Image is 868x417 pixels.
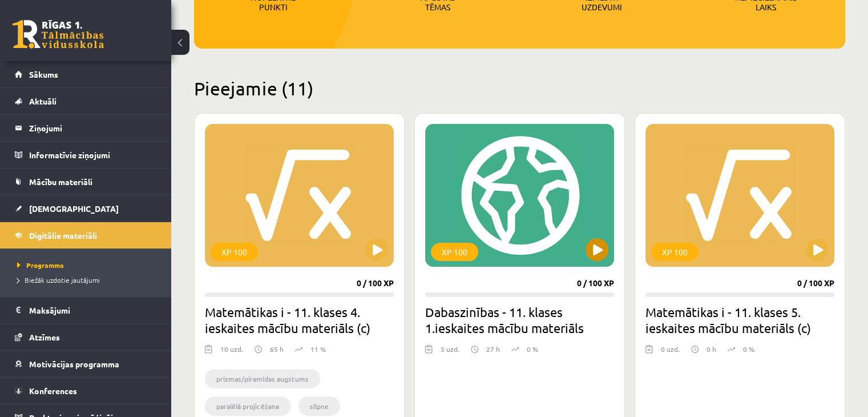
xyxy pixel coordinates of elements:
[211,243,258,261] div: XP 100
[205,369,320,388] li: prizmas/piramīdas augstums
[15,88,157,114] a: Aktuāli
[29,177,92,187] span: Mācību materiāli
[15,378,157,404] a: Konferences
[661,344,680,361] div: 0 uzd.
[29,297,157,323] legend: Maksājumi
[425,304,614,336] h2: Dabaszinības - 11. klases 1.ieskaites mācību materiāls
[310,344,326,354] p: 11 %
[29,69,58,79] span: Sākums
[15,61,157,87] a: Sākums
[17,275,100,284] span: Biežāk uzdotie jautājumi
[270,344,284,354] p: 65 h
[29,230,97,240] span: Digitālie materiāli
[194,77,845,99] h2: Pieejamie (11)
[29,332,60,342] span: Atzīmes
[486,344,500,354] p: 27 h
[17,260,160,270] a: Programma
[15,115,157,141] a: Ziņojumi
[29,96,56,106] span: Aktuāli
[743,344,754,354] p: 0 %
[17,260,64,270] span: Programma
[17,275,160,285] a: Biežāk uzdotie jautājumi
[431,243,478,261] div: XP 100
[15,169,157,195] a: Mācību materiāli
[527,344,538,354] p: 0 %
[15,297,157,323] a: Maksājumi
[15,351,157,377] a: Motivācijas programma
[298,396,340,416] li: slīpne
[205,396,290,416] li: paralēlā projicēšana
[220,344,243,361] div: 10 uzd.
[15,195,157,222] a: [DEMOGRAPHIC_DATA]
[205,304,394,336] h2: Matemātikas i - 11. klases 4. ieskaites mācību materiāls (c)
[29,359,119,369] span: Motivācijas programma
[441,344,459,361] div: 5 uzd.
[29,115,157,141] legend: Ziņojumi
[29,142,157,168] legend: Informatīvie ziņojumi
[651,243,699,261] div: XP 100
[15,142,157,168] a: Informatīvie ziņojumi
[13,20,104,49] a: Rīgas 1. Tālmācības vidusskola
[15,222,157,248] a: Digitālie materiāli
[29,386,77,396] span: Konferences
[706,344,716,354] p: 0 h
[645,304,834,336] h2: Matemātikas i - 11. klases 5. ieskaites mācību materiāls (c)
[29,203,119,214] span: [DEMOGRAPHIC_DATA]
[15,324,157,350] a: Atzīmes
